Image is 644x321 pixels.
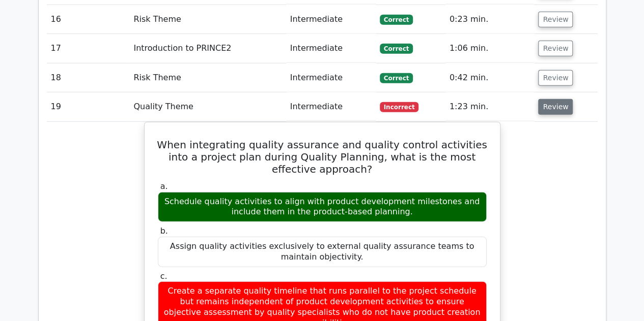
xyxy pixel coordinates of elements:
[380,15,413,25] span: Correct
[445,63,535,92] td: 0:42 min.
[380,102,419,112] span: Incorrect
[160,226,168,236] span: b.
[157,139,488,175] h5: When integrating quality assurance and quality control activities into a project plan during Qual...
[538,70,573,86] button: Review
[158,237,487,267] div: Assign quality activities exclusively to external quality assurance teams to maintain objectivity.
[286,92,376,121] td: Intermediate
[47,5,130,34] td: 16
[47,34,130,63] td: 17
[47,92,130,121] td: 19
[445,92,535,121] td: 1:23 min.
[47,63,130,92] td: 18
[129,5,286,34] td: Risk Theme
[129,92,286,121] td: Quality Theme
[380,44,413,54] span: Correct
[160,181,168,191] span: a.
[158,192,487,222] div: Schedule quality activities to align with product development milestones and include them in the ...
[286,63,376,92] td: Intermediate
[538,99,573,115] button: Review
[538,41,573,56] button: Review
[160,271,167,281] span: c.
[538,12,573,27] button: Review
[445,34,535,63] td: 1:06 min.
[286,34,376,63] td: Intermediate
[286,5,376,34] td: Intermediate
[129,63,286,92] td: Risk Theme
[380,73,413,83] span: Correct
[129,34,286,63] td: Introduction to PRINCE2
[445,5,535,34] td: 0:23 min.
